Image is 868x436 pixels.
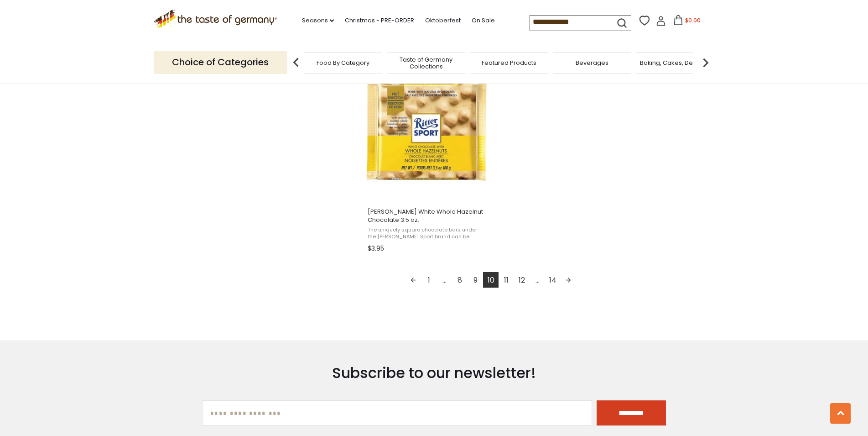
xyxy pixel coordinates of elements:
img: previous arrow [287,53,305,72]
span: ... [530,272,545,288]
a: 12 [514,272,530,288]
a: Seasons [302,16,334,26]
a: 9 [468,272,483,288]
a: 8 [452,272,468,288]
a: 11 [499,272,514,288]
a: Food By Category [317,59,369,66]
a: On Sale [472,16,495,26]
a: 10 [483,272,499,288]
a: 1 [421,272,437,288]
p: Choice of Categories [154,51,287,74]
span: ... [437,272,452,288]
a: Christmas - PRE-ORDER [345,16,414,26]
h3: Subscribe to our newsletter! [202,364,666,382]
span: $0.00 [685,16,701,24]
span: [PERSON_NAME] White Whole Hazelnut Chocolate 3.5 oz. [368,208,486,224]
a: Baking, Cakes, Desserts [640,59,711,66]
img: Ritter White Whole Hazelnut Chocolate [366,72,487,193]
a: Featured Products [482,59,536,66]
a: Ritter White Whole Hazelnut Chocolate 3.5 oz. [366,64,487,256]
a: Beverages [576,59,608,66]
span: The uniquely square chocolate bars under the [PERSON_NAME] Sport brand can be found in over 90 co... [368,226,486,241]
a: Next page [561,272,576,288]
a: Oktoberfest [425,16,461,26]
div: Pagination [368,272,614,290]
a: 14 [545,272,561,288]
img: next arrow [696,53,715,72]
button: $0.00 [668,15,707,29]
span: $3.95 [368,244,384,253]
a: Previous page [405,272,421,288]
a: Taste of Germany Collections [390,56,463,70]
